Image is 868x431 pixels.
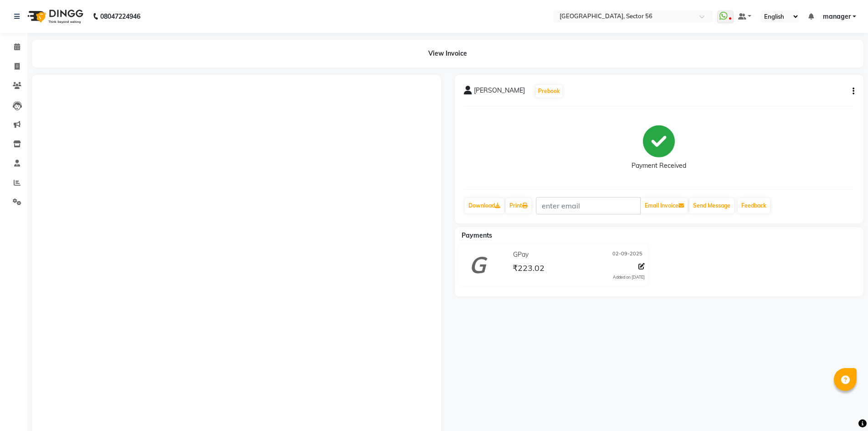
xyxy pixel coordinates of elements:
[513,250,529,260] span: GPay
[641,198,688,213] button: Email Invoice
[823,12,851,21] span: manager
[536,85,562,98] button: Prebook
[474,86,525,99] span: [PERSON_NAME]
[465,198,504,213] a: Download
[462,231,492,239] span: Payments
[613,274,645,280] div: Added on [DATE]
[100,4,140,29] b: 08047224946
[612,250,642,260] span: 02-09-2025
[513,263,544,275] span: ₹223.02
[632,161,686,171] div: Payment Received
[536,197,641,214] input: enter email
[830,395,859,422] iframe: chat widget
[689,198,734,213] button: Send Message
[32,40,863,68] div: View Invoice
[738,198,770,213] a: Feedback
[23,4,86,29] img: logo
[506,198,531,213] a: Print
